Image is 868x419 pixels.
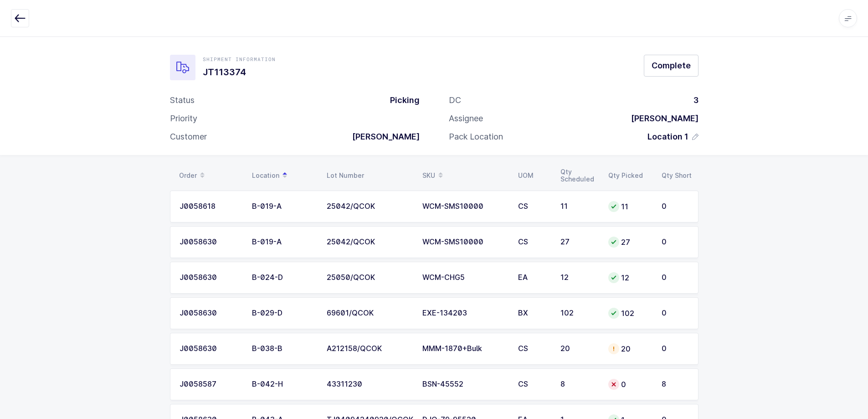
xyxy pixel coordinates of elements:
div: 0 [662,345,689,353]
div: A212158/QCOK [327,345,411,353]
div: WCM-SMS10000 [422,238,507,246]
div: 25042/QCOK [327,202,411,211]
div: EA [518,274,550,282]
div: J0058630 [180,238,241,246]
div: 0 [608,379,651,390]
span: 3 [693,95,699,105]
div: 0 [662,274,689,282]
div: J0058587 [180,380,241,388]
div: 102 [608,308,651,319]
div: B-042-H [252,380,316,388]
div: 20 [560,345,597,353]
div: SKU [422,168,507,183]
span: Location 1 [647,131,688,142]
div: Status [170,95,195,106]
div: J0058630 [180,345,241,353]
h1: JT113374 [203,65,276,79]
div: B-019-A [252,202,316,211]
div: 12 [560,274,597,282]
div: WCM-SMS10000 [422,202,507,211]
div: Customer [170,131,207,142]
div: 8 [560,380,597,388]
div: 0 [662,309,689,317]
div: [PERSON_NAME] [624,113,699,124]
div: Qty Short [662,172,693,179]
div: Priority [170,113,197,124]
div: 20 [608,343,651,354]
div: 0 [662,238,689,246]
div: 0 [662,202,689,211]
div: B-019-A [252,238,316,246]
span: Complete [652,60,691,71]
div: Lot Number [327,172,411,179]
div: 25050/QCOK [327,274,411,282]
div: 43311230 [327,380,411,388]
div: B-024-D [252,274,316,282]
div: CS [518,345,550,353]
div: J0058630 [180,309,241,317]
div: J0058618 [180,202,241,211]
div: Shipment Information [203,56,276,63]
div: 25042/QCOK [327,238,411,246]
div: 11 [560,202,597,211]
div: Order [179,168,241,183]
div: Location [252,168,316,183]
div: 8 [662,380,689,388]
div: Picking [383,95,420,106]
div: 12 [608,272,651,283]
div: EXE-134203 [422,309,507,317]
div: Qty Picked [608,172,651,179]
div: Pack Location [449,131,503,142]
div: DC [449,95,461,106]
div: CS [518,380,550,388]
div: 11 [608,201,651,212]
div: 69601/QCOK [327,309,411,317]
div: 27 [560,238,597,246]
div: BX [518,309,550,317]
div: B-029-D [252,309,316,317]
div: Assignee [449,113,483,124]
div: Qty Scheduled [560,168,597,183]
div: MMM-1870+Bulk [422,345,507,353]
button: Complete [644,55,699,77]
button: Location 1 [647,131,699,142]
div: [PERSON_NAME] [345,131,420,142]
div: B-038-B [252,345,316,353]
div: UOM [518,172,550,179]
div: CS [518,202,550,211]
div: 102 [560,309,597,317]
div: J0058630 [180,274,241,282]
div: WCM-CHG5 [422,274,507,282]
div: BSN-45552 [422,380,507,388]
div: 27 [608,237,651,248]
div: CS [518,238,550,246]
